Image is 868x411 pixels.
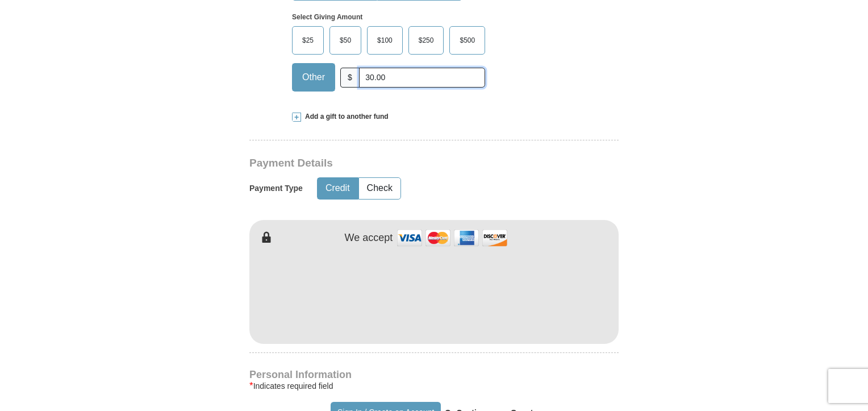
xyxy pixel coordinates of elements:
[372,32,398,49] span: $100
[297,69,331,86] span: Other
[249,379,619,393] div: Indicates required field
[249,157,539,170] h3: Payment Details
[413,32,440,49] span: $250
[292,13,362,21] strong: Select Giving Amount
[334,32,357,49] span: $50
[297,32,319,49] span: $25
[359,178,400,199] button: Check
[340,68,360,88] span: $
[454,32,481,49] span: $500
[345,232,393,244] h4: We accept
[318,178,358,199] button: Credit
[249,370,619,379] h4: Personal Information
[249,184,303,193] h5: Payment Type
[301,112,389,122] span: Add a gift to another fund
[395,226,509,250] img: credit cards accepted
[359,68,485,88] input: Other Amount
